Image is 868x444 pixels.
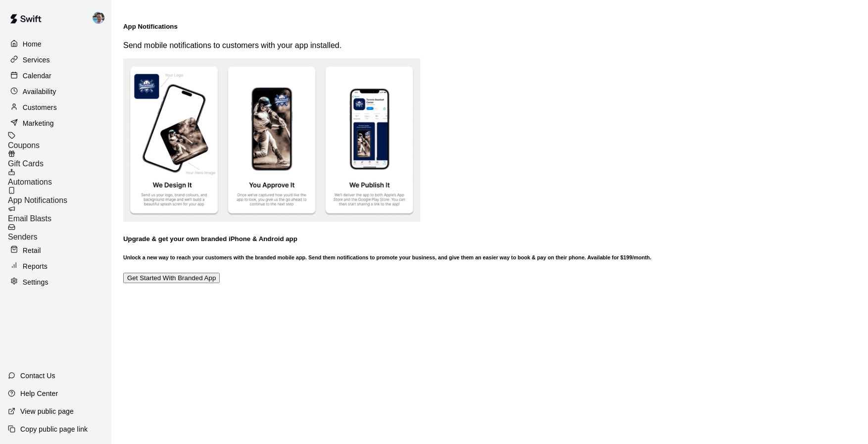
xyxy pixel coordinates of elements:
[8,116,103,131] a: Marketing
[23,87,56,97] p: Availability
[23,118,54,128] p: Marketing
[8,37,103,51] a: Home
[123,254,856,260] h6: Unlock a new way to reach your customers with the branded mobile app. Send them notifications to ...
[123,41,856,50] p: Send mobile notifications to customers with your app installed.
[23,277,48,287] p: Settings
[123,235,856,243] h5: Upgrade & get your own branded iPhone & Android app
[8,233,38,241] span: Senders
[91,8,111,28] div: Ryan Goehring
[8,168,111,187] a: Automations
[8,68,103,83] a: Calendar
[8,178,52,186] span: Automations
[123,273,220,283] button: Get Started With Branded App
[8,196,67,204] span: App Notifications
[8,223,111,242] a: Senders
[8,275,103,290] a: Settings
[20,406,74,416] p: View public page
[8,84,103,99] a: Availability
[8,243,103,258] a: Retail
[8,141,40,149] span: Coupons
[123,58,420,222] img: Branded app
[8,159,44,168] span: Gift Cards
[20,389,58,398] p: Help Center
[23,71,51,81] p: Calendar
[8,187,111,205] a: App Notifications
[123,273,220,282] a: Get Started With Branded App
[23,246,41,255] p: Retail
[123,23,856,30] h5: App Notifications
[23,261,48,271] p: Reports
[23,55,50,65] p: Services
[8,52,103,67] a: Services
[20,424,88,434] p: Copy public page link
[23,102,57,112] p: Customers
[23,39,42,49] p: Home
[20,371,55,381] p: Contact Us
[587,254,650,260] span: Available for $199/month
[93,12,104,24] img: Ryan Goehring
[8,259,103,274] a: Reports
[8,205,111,223] a: Email Blasts
[8,214,51,223] span: Email Blasts
[8,150,111,168] a: Gift Cards
[8,100,103,115] a: Customers
[8,132,111,150] a: Coupons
